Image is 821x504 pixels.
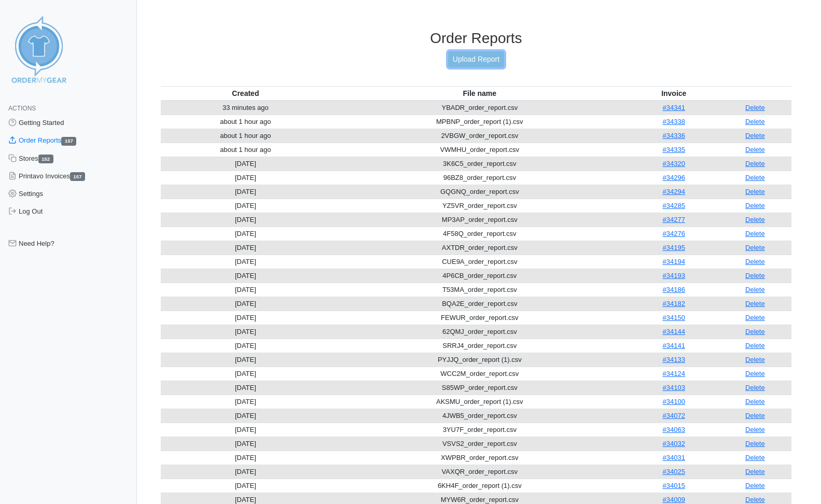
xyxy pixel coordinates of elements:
[663,216,685,223] a: #34277
[161,143,330,157] td: about 1 hour ago
[745,440,765,447] a: Delete
[330,311,629,325] td: FEWUR_order_report.csv
[745,286,765,293] a: Delete
[663,146,685,153] a: #34335
[330,283,629,297] td: T53MA_order_report.csv
[663,482,685,489] a: #34015
[330,451,629,465] td: XWPBR_order_report.csv
[161,437,330,451] td: [DATE]
[161,423,330,437] td: [DATE]
[330,143,629,157] td: VWMHU_order_report.csv
[663,398,685,405] a: #34100
[745,104,765,111] a: Delete
[448,51,504,67] a: Upload Report
[663,496,685,503] a: #34009
[745,160,765,167] a: Delete
[663,370,685,377] a: #34124
[663,272,685,279] a: #34193
[330,185,629,199] td: GQGNQ_order_report.csv
[161,451,330,465] td: [DATE]
[745,188,765,195] a: Delete
[745,118,765,125] a: Delete
[330,199,629,213] td: YZ5VR_order_report.csv
[330,465,629,479] td: VAXQR_order_report.csv
[330,367,629,381] td: WCC2M_order_report.csv
[161,185,330,199] td: [DATE]
[330,479,629,493] td: 6KH4F_order_report (1).csv
[663,328,685,335] a: #34144
[330,241,629,255] td: AXTDR_order_report.csv
[663,342,685,349] a: #34141
[161,241,330,255] td: [DATE]
[745,342,765,349] a: Delete
[745,412,765,419] a: Delete
[745,398,765,405] a: Delete
[330,213,629,227] td: MP3AP_order_report.csv
[663,160,685,167] a: #34320
[161,255,330,269] td: [DATE]
[161,381,330,395] td: [DATE]
[745,146,765,153] a: Delete
[330,115,629,129] td: MPBNP_order_report (1).csv
[330,255,629,269] td: CUE9A_order_report.csv
[663,244,685,251] a: #34195
[745,356,765,363] a: Delete
[161,30,791,47] h3: Order Reports
[330,86,629,101] th: File name
[745,482,765,489] a: Delete
[745,496,765,503] a: Delete
[330,227,629,241] td: 4F58Q_order_report.csv
[745,328,765,335] a: Delete
[663,300,685,307] a: #34182
[745,370,765,377] a: Delete
[330,297,629,311] td: BQA2E_order_report.csv
[161,86,330,101] th: Created
[330,129,629,143] td: 2VBGW_order_report.csv
[745,132,765,139] a: Delete
[161,465,330,479] td: [DATE]
[663,202,685,209] a: #34285
[61,137,76,146] span: 157
[663,412,685,419] a: #34072
[663,356,685,363] a: #34133
[663,286,685,293] a: #34186
[161,171,330,185] td: [DATE]
[161,353,330,367] td: [DATE]
[629,86,719,101] th: Invoice
[745,468,765,475] a: Delete
[330,157,629,171] td: 3K6C5_order_report.csv
[745,216,765,223] a: Delete
[161,367,330,381] td: [DATE]
[161,199,330,213] td: [DATE]
[330,437,629,451] td: VSVS2_order_report.csv
[745,300,765,307] a: Delete
[38,155,53,163] span: 152
[161,325,330,339] td: [DATE]
[161,283,330,297] td: [DATE]
[161,479,330,493] td: [DATE]
[330,325,629,339] td: 62QMJ_order_report.csv
[330,395,629,409] td: AKSMU_order_report (1).csv
[745,244,765,251] a: Delete
[330,171,629,185] td: 96BZ8_order_report.csv
[663,188,685,195] a: #34294
[745,426,765,433] a: Delete
[161,115,330,129] td: about 1 hour ago
[745,454,765,461] a: Delete
[161,227,330,241] td: [DATE]
[663,440,685,447] a: #34032
[663,468,685,475] a: #34025
[161,297,330,311] td: [DATE]
[330,101,629,115] td: YBADR_order_report.csv
[161,269,330,283] td: [DATE]
[330,409,629,423] td: 4JWB5_order_report.csv
[663,174,685,181] a: #34296
[663,314,685,321] a: #34150
[161,101,330,115] td: 33 minutes ago
[745,202,765,209] a: Delete
[745,314,765,321] a: Delete
[330,269,629,283] td: 4P6CB_order_report.csv
[8,105,36,112] span: Actions
[330,353,629,367] td: PYJJQ_order_report (1).csv
[161,339,330,353] td: [DATE]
